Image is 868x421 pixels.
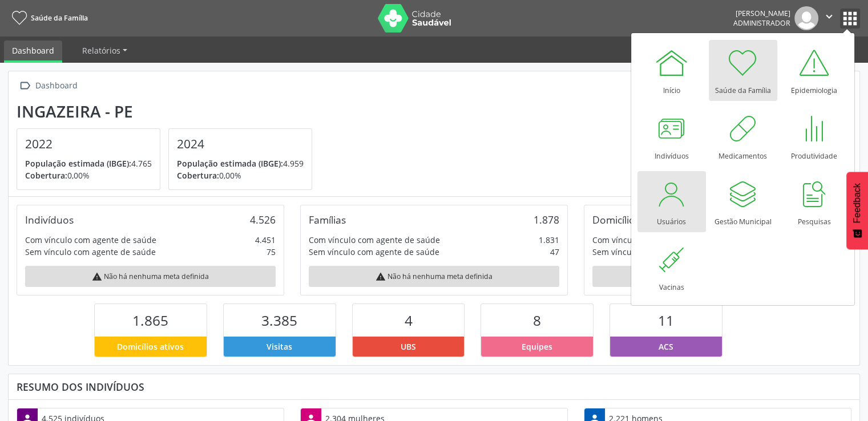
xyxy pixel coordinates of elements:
div: Com vínculo com agente de saúde [592,234,724,246]
span: 11 [658,311,674,330]
span: Feedback [852,183,862,223]
div: Indivíduos [25,213,74,226]
a: Relatórios [74,41,135,60]
a: Saúde da Família [8,9,88,27]
div: Famílias [309,213,346,226]
div: Sem vínculo com agente de saúde [592,246,723,258]
a: Saúde da Família [709,40,777,101]
span: Cobertura: [25,170,67,181]
span: Visitas [267,341,292,353]
div: Domicílios [592,213,640,226]
span: Relatórios [82,45,120,56]
div: Com vínculo com agente de saúde [25,234,156,246]
a: Epidemiologia [780,40,849,101]
div: Resumo dos indivíduos [17,380,851,393]
div: Ingazeira - PE [17,102,320,121]
span: Domicílios ativos [117,341,184,353]
span: Cobertura: [177,170,219,181]
p: 0,00% [177,169,304,181]
span: 3.385 [261,311,297,330]
a: Pesquisas [780,171,849,232]
div: Não há nenhuma meta definida [592,266,843,287]
span: População estimada (IBGE): [177,158,283,169]
div: Com vínculo com agente de saúde [309,234,440,246]
a: Início [637,40,706,101]
a: Usuários [637,171,706,232]
h4: 2022 [25,137,152,151]
i:  [17,78,33,94]
div: 1.831 [539,234,559,246]
span: 1.865 [132,311,168,330]
p: 4.765 [25,157,152,169]
button:  [818,6,840,30]
i: warning [376,272,386,282]
div: Não há nenhuma meta definida [25,266,276,287]
p: 0,00% [25,169,152,181]
h4: 2024 [177,137,304,151]
a: Dashboard [4,41,62,63]
a: Produtividade [780,106,849,167]
div: 4.526 [250,213,276,226]
div: 1.878 [534,213,559,226]
span: Administrador [733,18,790,28]
div: Sem vínculo com agente de saúde [309,246,439,258]
div: Sem vínculo com agente de saúde [25,246,156,258]
div: Não há nenhuma meta definida [309,266,559,287]
span: ACS [659,341,673,353]
button: apps [840,9,860,29]
div: 4.451 [255,234,276,246]
span: Saúde da Família [31,13,88,23]
a:  Dashboard [17,78,79,94]
i: warning [92,272,102,282]
div: Dashboard [33,78,79,94]
p: 4.959 [177,157,304,169]
a: Gestão Municipal [709,171,777,232]
div: 75 [267,246,276,258]
div: [PERSON_NAME] [733,9,790,18]
span: 4 [405,311,413,330]
span: População estimada (IBGE): [25,158,131,169]
i:  [823,10,835,23]
a: Indivíduos [637,106,706,167]
a: Vacinas [637,237,706,298]
span: UBS [401,341,416,353]
span: Equipes [522,341,552,353]
button: Feedback - Mostrar pesquisa [846,172,868,249]
div: 47 [550,246,559,258]
img: img [794,6,818,30]
span: 8 [533,311,541,330]
a: Medicamentos [709,106,777,167]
